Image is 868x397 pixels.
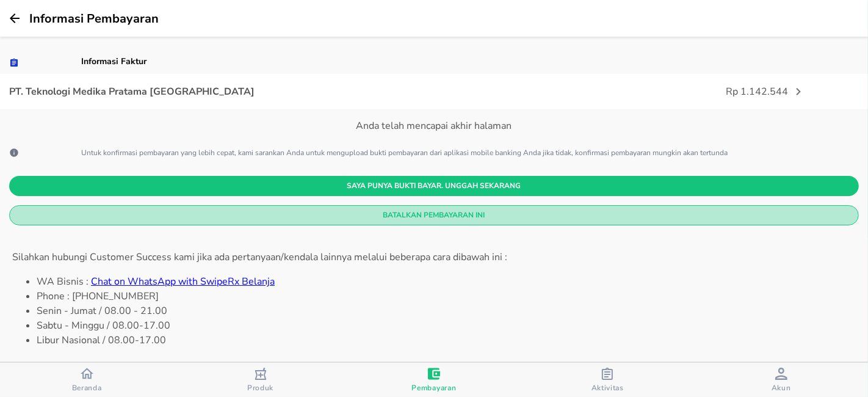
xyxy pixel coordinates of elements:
[173,363,347,397] button: Produk
[591,383,624,393] span: Aktivitas
[37,333,856,348] li: Libur Nasional / 08.00-17.00
[9,118,859,133] p: Anda telah mencapai akhir halaman
[72,383,102,393] span: Beranda
[37,318,856,333] li: Sabtu - Minggu / 08.00-17.00
[91,275,275,288] a: Chat on WhatsApp with SwipeRx Belanja
[412,383,457,393] span: Pembayaran
[9,205,859,225] button: Batalkan Pembayaran Ini
[37,289,856,304] li: Phone : [PHONE_NUMBER]
[37,274,856,289] li: WA Bisnis :
[12,250,856,264] div: Silahkan hubungi Customer Success kami jika ada pertanyaan/kendala lainnya melalui beberapa cara ...
[19,209,849,222] span: Batalkan Pembayaran Ini
[772,383,791,393] span: Akun
[521,363,694,397] button: Aktivitas
[695,363,868,397] button: Akun
[19,180,849,192] span: Saya Punya Bukti Bayar. Unggah Sekarang
[247,383,273,393] span: Produk
[347,363,521,397] button: Pembayaran
[9,176,859,196] button: Saya Punya Bukti Bayar. Unggah Sekarang
[505,84,788,99] p: Rp 1.142.544
[29,10,159,27] span: Informasi Pembayaran
[81,148,728,158] span: Untuk konfirmasi pembayaran yang lebih cepat, kami sarankan Anda untuk mengupload bukti pembayara...
[37,304,856,318] li: Senin - Jumat / 08.00 - 21.00
[9,84,505,99] p: PT. Teknologi Medika Pratama [GEOGRAPHIC_DATA]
